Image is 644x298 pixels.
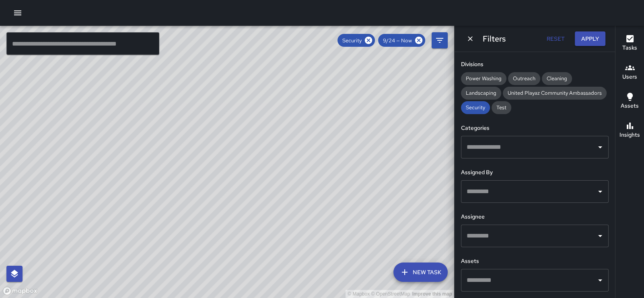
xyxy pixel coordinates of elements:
[461,72,506,85] div: Power Washing
[492,101,511,114] div: Test
[461,257,609,266] h6: Assets
[595,275,606,286] button: Open
[461,87,501,100] div: Landscaping
[595,142,606,153] button: Open
[337,34,375,47] div: Security
[492,104,511,111] span: Test
[595,186,606,197] button: Open
[461,75,506,82] span: Power Washing
[503,90,607,96] span: United Playaz Community Ambassadors
[432,32,448,48] button: Filters
[542,72,572,85] div: Cleaning
[508,75,540,82] span: Outreach
[615,116,644,145] button: Insights
[393,263,448,282] button: New Task
[461,101,490,114] div: Security
[461,124,609,133] h6: Categories
[461,213,609,221] h6: Assignee
[542,75,572,82] span: Cleaning
[461,168,609,177] h6: Assigned By
[378,37,417,44] span: 9/24 — Now
[622,73,637,81] h6: Users
[483,32,506,45] h6: Filters
[595,230,606,242] button: Open
[461,104,490,111] span: Security
[621,102,639,110] h6: Assets
[575,31,605,46] button: Apply
[615,87,644,116] button: Assets
[622,44,637,52] h6: Tasks
[615,29,644,58] button: Tasks
[508,72,540,85] div: Outreach
[461,90,501,96] span: Landscaping
[503,87,607,100] div: United Playaz Community Ambassadors
[378,34,425,47] div: 9/24 — Now
[464,33,476,45] button: Dismiss
[615,58,644,87] button: Users
[461,60,609,69] h6: Divisions
[543,31,568,46] button: Reset
[337,37,366,44] span: Security
[619,131,640,140] h6: Insights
